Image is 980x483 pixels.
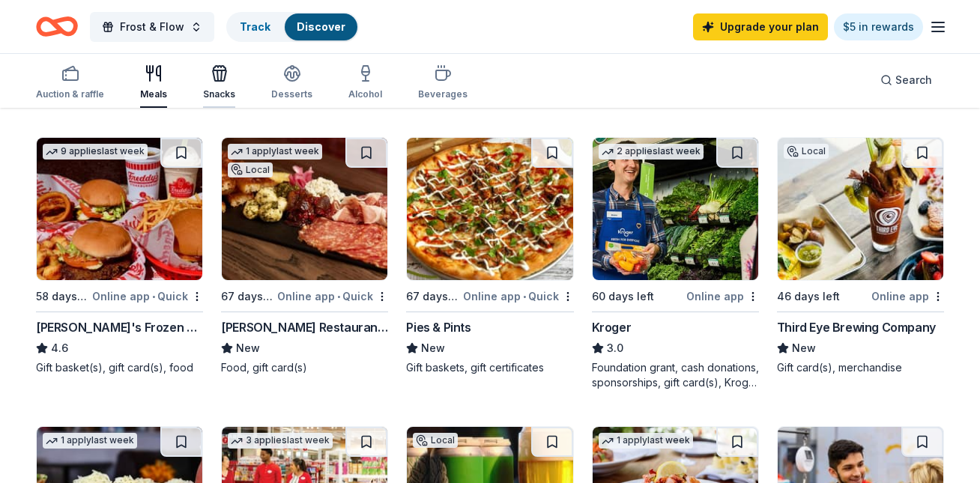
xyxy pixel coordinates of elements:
[203,88,235,100] div: Snacks
[868,65,944,95] button: Search
[36,88,104,100] div: Auction & raffle
[421,339,445,357] span: New
[203,58,235,108] button: Snacks
[592,318,632,336] div: Kroger
[221,318,388,336] div: [PERSON_NAME] Restaurant Group
[418,88,468,100] div: Beverages
[90,12,214,42] button: Frost & Flow
[36,288,89,306] div: 58 days left
[236,339,260,357] span: New
[463,287,574,306] div: Online app Quick
[297,20,345,33] a: Discover
[228,144,322,160] div: 1 apply last week
[92,287,203,306] div: Online app Quick
[871,287,944,306] div: Online app
[784,144,829,159] div: Local
[777,288,840,306] div: 46 days left
[228,433,333,449] div: 3 applies last week
[240,20,270,33] a: Track
[418,58,468,108] button: Beverages
[777,137,944,375] a: Image for Third Eye Brewing CompanyLocal46 days leftOnline appThird Eye Brewing CompanyNewGift ca...
[51,339,68,357] span: 4.6
[592,360,759,390] div: Foundation grant, cash donations, sponsorships, gift card(s), Kroger products
[36,58,104,108] button: Auction & raffle
[777,360,944,375] div: Gift card(s), merchandise
[593,138,758,280] img: Image for Kroger
[777,318,936,336] div: Third Eye Brewing Company
[592,137,759,390] a: Image for Kroger2 applieslast week60 days leftOnline appKroger3.0Foundation grant, cash donations...
[406,360,573,375] div: Gift baskets, gift certificates
[348,58,382,108] button: Alcohol
[592,288,654,306] div: 60 days left
[271,58,312,108] button: Desserts
[43,144,148,160] div: 9 applies last week
[778,138,943,280] img: Image for Third Eye Brewing Company
[36,318,203,336] div: [PERSON_NAME]'s Frozen Custard & Steakburgers
[43,433,137,449] div: 1 apply last week
[36,360,203,375] div: Gift basket(s), gift card(s), food
[277,287,388,306] div: Online app Quick
[599,433,693,449] div: 1 apply last week
[221,360,388,375] div: Food, gift card(s)
[36,9,78,44] a: Home
[271,88,312,100] div: Desserts
[792,339,816,357] span: New
[140,58,167,108] button: Meals
[407,138,572,280] img: Image for Pies & Pints
[686,287,759,306] div: Online app
[895,71,932,89] span: Search
[348,88,382,100] div: Alcohol
[523,291,526,303] span: •
[406,137,573,375] a: Image for Pies & Pints67 days leftOnline app•QuickPies & PintsNewGift baskets, gift certificates
[221,288,274,306] div: 67 days left
[120,18,184,36] span: Frost & Flow
[406,318,471,336] div: Pies & Pints
[36,137,203,375] a: Image for Freddy's Frozen Custard & Steakburgers9 applieslast week58 days leftOnline app•Quick[PE...
[406,288,459,306] div: 67 days left
[337,291,340,303] span: •
[152,291,155,303] span: •
[222,138,387,280] img: Image for Cunningham Restaurant Group
[221,137,388,375] a: Image for Cunningham Restaurant Group1 applylast weekLocal67 days leftOnline app•Quick[PERSON_NAM...
[834,13,923,40] a: $5 in rewards
[607,339,623,357] span: 3.0
[693,13,828,40] a: Upgrade your plan
[228,162,273,177] div: Local
[140,88,167,100] div: Meals
[226,12,359,42] button: TrackDiscover
[413,433,458,448] div: Local
[599,144,704,160] div: 2 applies last week
[37,138,202,280] img: Image for Freddy's Frozen Custard & Steakburgers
